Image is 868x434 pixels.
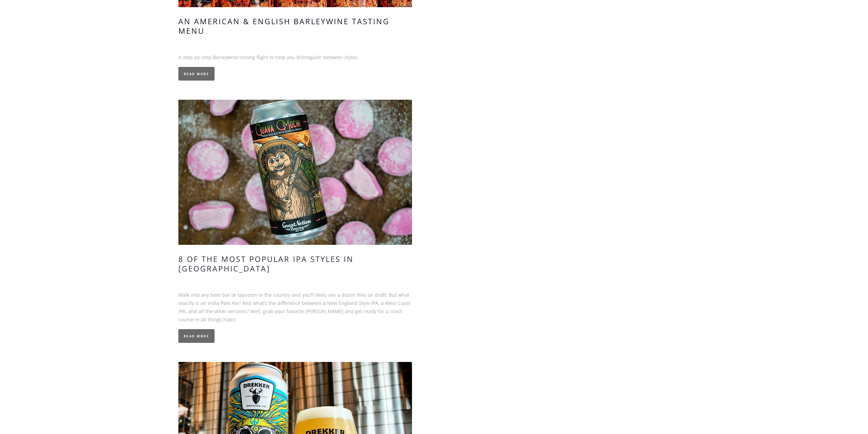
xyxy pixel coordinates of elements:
[178,16,412,36] h4: An American & English Barleywine Tasting Menu
[178,16,412,46] a: An American & English Barleywine Tasting Menu
[178,329,215,343] a: Read More
[178,53,412,61] p: A step-by-step Barleywine tasting flight to help you distinguish between styles.
[178,67,215,81] a: Read More
[178,254,412,284] a: 8 of the Most Popular IPA Styles in [GEOGRAPHIC_DATA]
[178,291,412,324] p: Walk into any beer bar or taproom in the country and you’ll likely see a dozen IPAs on draft. But...
[178,254,412,273] h4: 8 of the Most Popular IPA Styles in [GEOGRAPHIC_DATA]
